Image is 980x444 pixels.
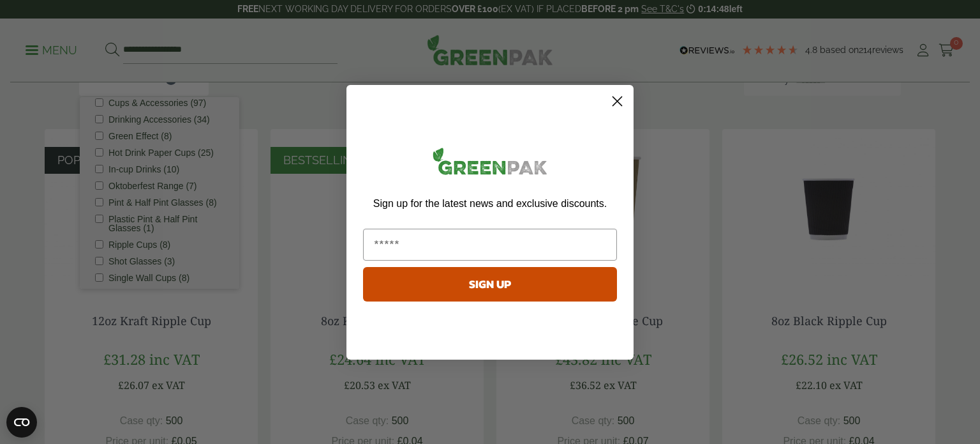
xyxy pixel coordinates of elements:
span: Sign up for the latest news and exclusive discounts. [373,198,607,209]
button: SIGN UP [363,267,617,302]
button: Open CMP widget [6,407,37,438]
img: greenpak_logo [363,142,617,185]
button: Close dialog [606,90,628,112]
input: Email [363,229,617,261]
